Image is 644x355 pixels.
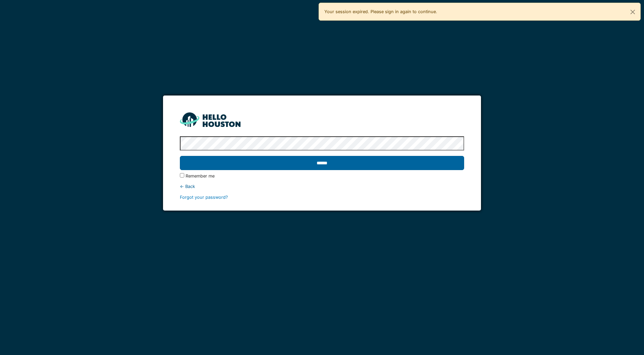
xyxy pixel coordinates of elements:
[180,112,240,127] img: HH_line-BYnF2_Hg.png
[625,3,640,21] button: Close
[180,195,228,200] a: Forgot your password?
[186,173,215,179] label: Remember me
[180,183,464,190] div: ← Back
[319,3,641,21] div: Your session expired. Please sign in again to continue.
